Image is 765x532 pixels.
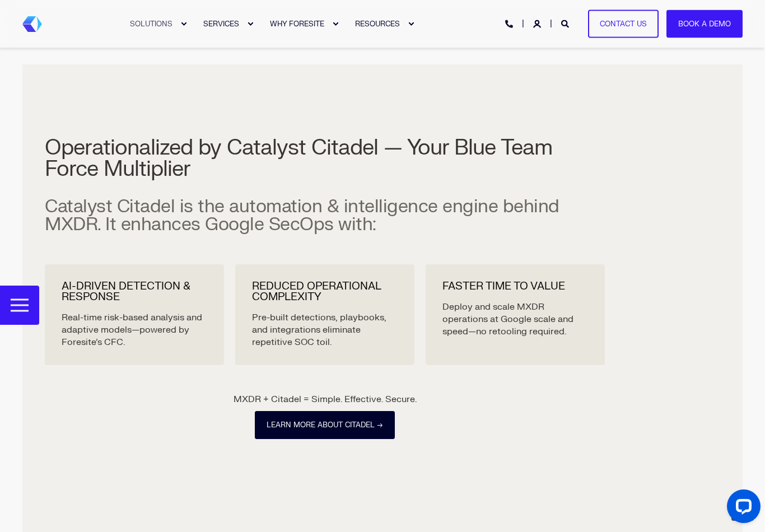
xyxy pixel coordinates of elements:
[442,301,588,338] p: Deploy and scale MXDR operations at Google scale and speed—no retooling required.
[22,16,42,32] a: Back to Home
[130,19,172,28] span: SOLUTIONS
[355,19,400,28] span: RESOURCES
[45,195,559,236] span: Catalyst Citadel is the automation & intelligence engine behind MXDR. It enhances Google SecOps w...
[408,21,414,27] div: Expand RESOURCES
[442,279,565,293] span: FASTER TIME TO VALUE
[332,21,339,27] div: Expand WHY FORESITE
[561,18,571,28] a: Open Search
[180,21,187,27] div: Expand SOLUTIONS
[22,16,42,32] img: Foresite brand mark, a hexagon shape of blues with a directional arrow to the right hand side
[588,10,659,38] a: Contact Us
[270,19,324,28] span: WHY FORESITE
[533,18,543,28] a: Login
[718,485,765,532] iframe: LiveChat chat widget
[234,393,417,405] p: MXDR + Citadel = Simple. Effective. Secure.
[247,21,254,27] div: Expand SERVICES
[45,59,605,180] h2: Operationalized by Catalyst Citadel — Your Blue Team Force Multiplier
[666,10,743,38] a: Book a Demo
[252,279,381,304] span: REDUCED OPERATIONAL COMPLEXITY
[62,311,207,348] p: Real-time risk-based analysis and adaptive models—powered by Foresite’s CFC.
[255,411,395,440] a: Learn More About Citadel →
[252,311,398,348] p: Pre-built detections, playbooks, and integrations eliminate repetitive SOC toil.
[62,279,190,304] span: AI-DRIVEN DETECTION & RESPONSE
